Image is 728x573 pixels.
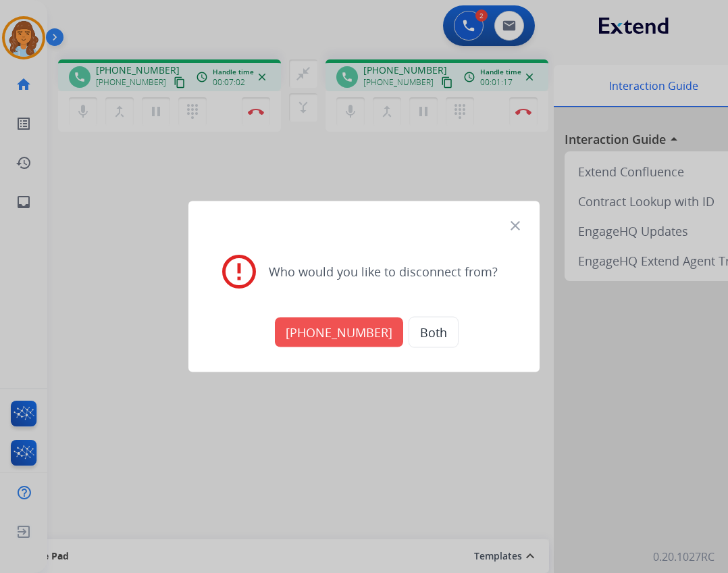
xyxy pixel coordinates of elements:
[409,317,459,348] button: Both
[219,251,259,291] mat-icon: error_outline
[653,549,714,565] p: 0.20.1027RC
[275,318,403,347] button: [PHONE_NUMBER]
[269,261,498,280] span: Who would you like to disconnect from?
[507,218,523,234] mat-icon: close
